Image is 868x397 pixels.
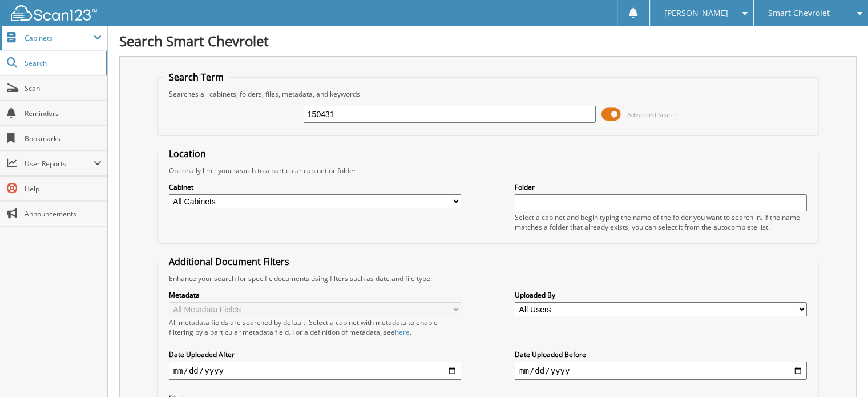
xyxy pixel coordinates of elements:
[25,33,94,43] span: Cabinets
[163,89,813,99] div: Searches all cabinets, folders, files, metadata, and keywords
[163,71,229,83] legend: Search Term
[119,31,857,50] h1: Search Smart Chevrolet
[169,318,461,337] div: All metadata fields are searched by default. Select a cabinet with metadata to enable filtering b...
[811,342,868,397] iframe: Chat Widget
[163,255,295,268] legend: Additional Document Filters
[169,290,461,300] label: Metadata
[25,209,102,219] span: Announcements
[395,327,410,337] a: here
[169,362,461,380] input: start
[163,166,813,175] div: Optionally limit your search to a particular cabinet or folder
[163,147,212,160] legend: Location
[515,350,807,359] label: Date Uploaded Before
[169,182,461,192] label: Cabinet
[25,159,94,169] span: User Reports
[25,58,100,68] span: Search
[25,109,102,118] span: Reminders
[515,212,807,232] div: Select a cabinet and begin typing the name of the folder you want to search in. If the name match...
[25,184,102,194] span: Help
[664,10,728,17] span: [PERSON_NAME]
[169,350,461,359] label: Date Uploaded After
[25,83,102,93] span: Scan
[515,290,807,300] label: Uploaded By
[515,182,807,192] label: Folder
[768,10,830,17] span: Smart Chevrolet
[11,5,97,21] img: scan123-logo-white.svg
[627,110,678,119] span: Advanced Search
[163,274,813,283] div: Enhance your search for specific documents using filters such as date and file type.
[25,134,102,143] span: Bookmarks
[515,362,807,380] input: end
